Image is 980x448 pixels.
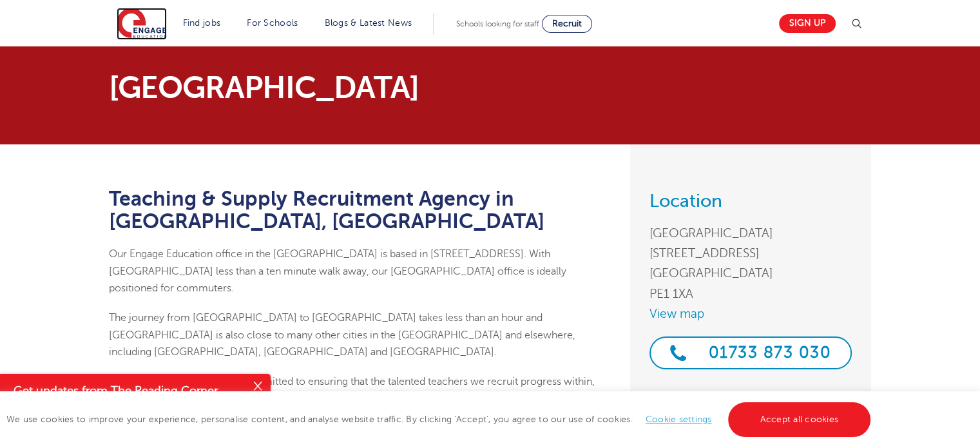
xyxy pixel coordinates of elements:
a: View map [649,304,852,324]
span: We use cookies to improve your experience, personalise content, and analyse website traffic. By c... [6,414,874,424]
a: Recruit [542,15,592,33]
h3: Location [649,192,852,210]
a: Sign up [779,14,836,33]
span: Schools looking for staff [456,19,539,28]
a: For Schools [247,18,298,28]
h1: Teaching & Supply Recruitment Agency in [GEOGRAPHIC_DATA], [GEOGRAPHIC_DATA] [109,188,611,233]
span: Recruit [552,19,582,28]
span: The journey from [GEOGRAPHIC_DATA] to [GEOGRAPHIC_DATA] takes less than an hour and [GEOGRAPHIC_D... [109,312,575,358]
span: Our Engage Education office in the [GEOGRAPHIC_DATA] is based in [STREET_ADDRESS]. With [GEOGRAPH... [109,248,566,294]
img: Engage Education [117,8,167,40]
address: [GEOGRAPHIC_DATA][STREET_ADDRESS] [GEOGRAPHIC_DATA] PE1 1XA [649,223,852,304]
p: [GEOGRAPHIC_DATA] [109,72,611,103]
a: Blogs & Latest News [325,18,412,28]
a: Find jobs [183,18,221,28]
a: Cookie settings [646,414,712,424]
button: Close [245,374,271,400]
a: Accept all cookies [728,402,871,437]
span: At Engage Education we are committed to ensuring that the talented teachers we recruit progress w... [109,376,604,422]
a: 01733 873 030 [649,336,852,369]
h4: Get updates from The Reading Corner [14,383,244,399]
